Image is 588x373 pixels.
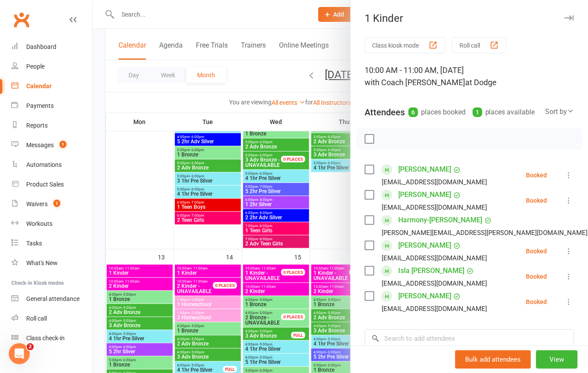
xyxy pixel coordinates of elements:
[365,106,405,118] div: Attendees
[11,194,92,214] a: Waivers 1
[382,227,588,238] div: [PERSON_NAME][EMAIL_ADDRESS][PERSON_NAME][DOMAIN_NAME]
[398,264,464,278] a: Isla [PERSON_NAME]
[53,200,60,207] span: 1
[365,64,574,89] div: 10:00 AM - 11:00 AM, [DATE]
[11,155,92,175] a: Automations
[526,273,547,280] div: Booked
[11,76,92,96] a: Calendar
[11,234,92,253] a: Tasks
[59,141,66,148] span: 1
[473,107,482,117] div: 1
[26,315,47,322] div: Roll call
[26,200,48,207] div: Waivers
[11,135,92,155] a: Messages 1
[11,309,92,328] a: Roll call
[26,181,64,188] div: Product Sales
[11,289,92,309] a: General attendance kiosk mode
[11,116,92,135] a: Reports
[26,335,65,342] div: Class check-in
[382,176,487,188] div: [EMAIL_ADDRESS][DOMAIN_NAME]
[351,12,588,24] div: 1 Kinder
[365,329,574,348] input: Search to add attendees
[526,248,547,254] div: Booked
[455,350,531,369] button: Bulk add attendees
[26,240,42,247] div: Tasks
[526,197,547,204] div: Booked
[526,172,547,178] div: Booked
[382,252,487,264] div: [EMAIL_ADDRESS][DOMAIN_NAME]
[11,37,92,57] a: Dashboard
[27,343,34,350] span: 2
[473,106,535,118] div: places available
[398,238,451,252] a: [PERSON_NAME]
[398,289,451,303] a: [PERSON_NAME]
[11,253,92,273] a: What's New
[465,78,497,87] span: at Dodge
[382,303,487,314] div: [EMAIL_ADDRESS][DOMAIN_NAME]
[11,214,92,234] a: Workouts
[536,350,578,369] button: View
[26,43,56,50] div: Dashboard
[26,295,80,302] div: General attendance
[11,328,92,348] a: Class kiosk mode
[452,37,506,53] button: Roll call
[365,78,465,87] span: with Coach [PERSON_NAME]
[11,57,92,76] a: People
[26,161,62,168] div: Automations
[408,107,418,117] div: 6
[9,343,30,364] iframe: Intercom live chat
[26,63,45,70] div: People
[365,37,445,53] button: Class kiosk mode
[382,278,487,289] div: [EMAIL_ADDRESS][DOMAIN_NAME]
[526,299,547,305] div: Booked
[408,106,466,118] div: places booked
[26,259,58,266] div: What's New
[26,83,52,90] div: Calendar
[26,142,54,149] div: Messages
[545,106,574,117] div: Sort by
[11,175,92,194] a: Product Sales
[26,122,48,129] div: Reports
[11,96,92,116] a: Payments
[10,9,32,31] a: Clubworx
[398,213,482,227] a: Harmony-[PERSON_NAME]
[398,162,451,176] a: [PERSON_NAME]
[26,102,54,109] div: Payments
[26,220,52,227] div: Workouts
[382,202,487,213] div: [EMAIL_ADDRESS][DOMAIN_NAME]
[398,188,451,202] a: [PERSON_NAME]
